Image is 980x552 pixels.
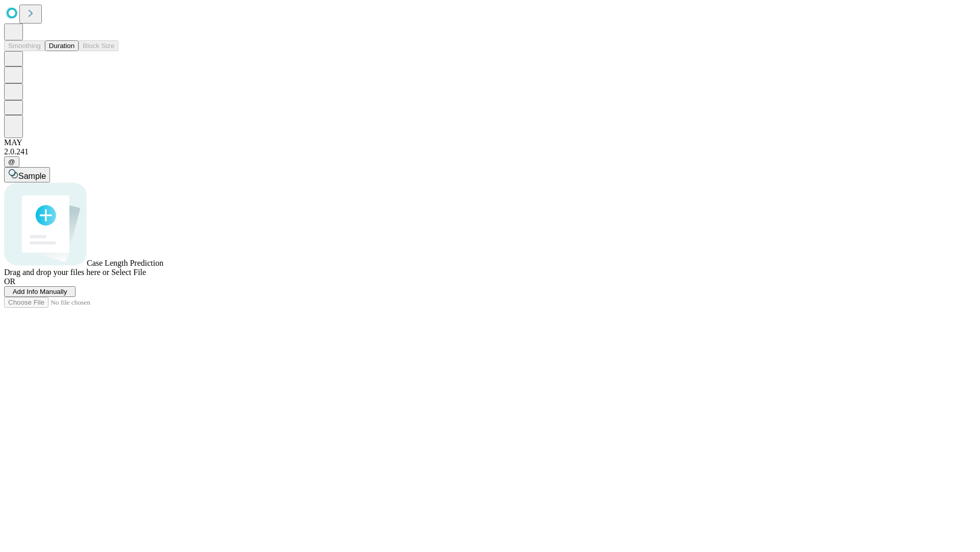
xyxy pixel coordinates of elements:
[4,268,109,277] span: Drag and drop your files here or
[4,138,976,147] div: MAY
[4,40,45,51] button: Smoothing
[4,147,976,156] div: 2.0.241
[13,288,67,295] span: Add Info Manually
[4,167,50,182] button: Sample
[4,277,15,286] span: OR
[45,40,79,51] button: Duration
[4,286,76,297] button: Add Info Manually
[87,259,163,267] span: Case Length Prediction
[18,172,46,180] span: Sample
[8,158,15,166] span: @
[4,156,19,167] button: @
[111,268,146,277] span: Select File
[79,40,118,51] button: Block Size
